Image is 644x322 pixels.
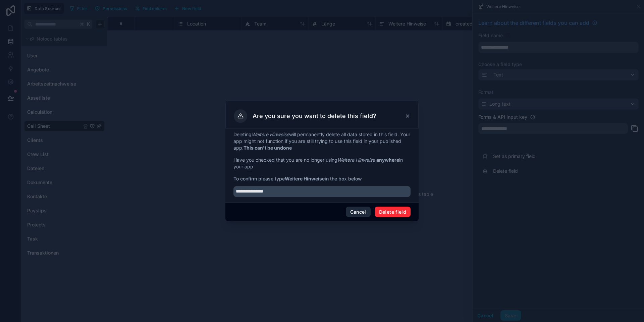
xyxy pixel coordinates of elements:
[252,131,289,137] em: Weitere Hinweise
[337,157,375,163] em: Weitere Hinweise
[346,207,371,217] button: Cancel
[253,112,376,120] h3: Are you sure you want to delete this field?
[375,207,411,217] button: Delete field
[233,175,411,182] span: To confirm please type in the box below
[233,131,411,151] p: Deleting will permanently delete all data stored in this field. Your app might not function if yo...
[244,145,292,151] strong: This can't be undone
[233,157,411,170] p: Have you checked that you are no longer using in your app
[376,157,399,163] strong: anywhere
[285,176,325,181] strong: Weitere Hinweise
